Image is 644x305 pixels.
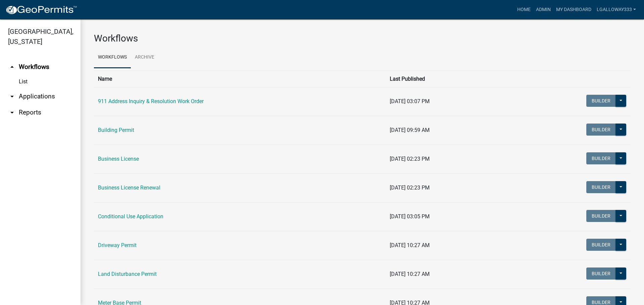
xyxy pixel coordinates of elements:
[515,3,533,16] a: Home
[98,271,157,277] a: Land Disturbance Permit
[94,47,131,68] a: Workflows
[390,271,430,277] span: [DATE] 10:27 AM
[94,71,386,87] th: Name
[98,184,160,191] a: Business License Renewal
[8,108,16,117] i: arrow_drop_down
[586,152,616,164] button: Builder
[131,47,158,68] a: Archive
[98,242,137,248] a: Driveway Permit
[98,127,134,133] a: Building Permit
[390,127,430,133] span: [DATE] 09:59 AM
[390,98,430,104] span: [DATE] 03:07 PM
[8,63,16,71] i: arrow_drop_up
[98,156,139,162] a: Business License
[553,3,594,16] a: My Dashboard
[594,3,639,16] a: lgalloway333
[586,95,616,107] button: Builder
[98,213,163,220] a: Conditional Use Application
[586,239,616,251] button: Builder
[390,156,430,162] span: [DATE] 02:23 PM
[586,124,616,136] button: Builder
[386,71,507,87] th: Last Published
[390,213,430,220] span: [DATE] 03:05 PM
[533,3,553,16] a: Admin
[586,268,616,280] button: Builder
[98,98,204,104] a: 911 Address Inquiry & Resolution Work Order
[390,242,430,248] span: [DATE] 10:27 AM
[8,92,16,100] i: arrow_drop_down
[586,181,616,193] button: Builder
[94,33,631,44] h3: Workflows
[390,184,430,191] span: [DATE] 02:23 PM
[586,210,616,222] button: Builder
